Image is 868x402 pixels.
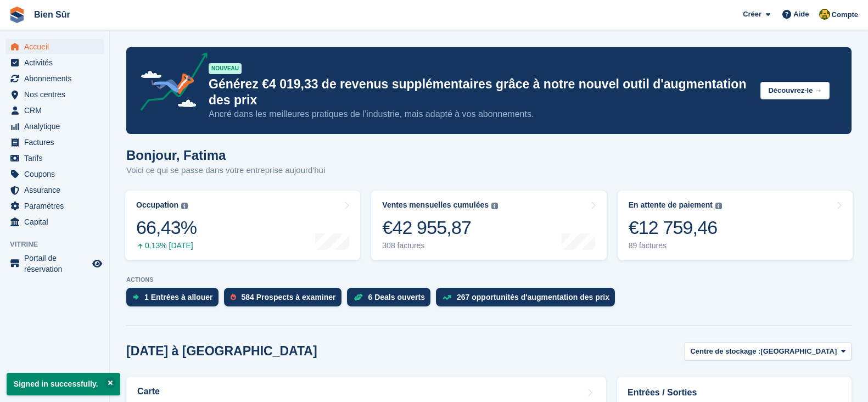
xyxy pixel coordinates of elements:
img: prospect-51fa495bee0391a8d652442698ab0144808aea92771e9ea1ae160a38d050c398.svg [231,294,236,300]
img: price_increase_opportunities-93ffe204e8149a01c8c9dc8f82e8f89637d9d84a8eef4429ea346261dce0b2c0.svg [443,295,451,300]
div: 267 opportunités d'augmentation des prix [457,293,609,302]
div: €12 759,46 [629,216,722,239]
a: Bien Sûr [30,5,75,24]
p: Ancré dans les meilleures pratiques de l’industrie, mais adapté à vos abonnements. [209,108,752,120]
img: icon-info-grey-7440780725fd019a000dd9b08b2336e03edf1995a4989e88bcd33f0948082b44.svg [181,203,188,209]
div: Ventes mensuelles cumulées [382,200,489,210]
span: Paramètres [24,198,90,214]
a: 6 Deals ouverts [347,288,436,312]
div: 584 Prospects à examiner [242,293,336,302]
img: deal-1b604bf984904fb50ccaf53a9ad4b4a5d6e5aea283cecdc64d6e3604feb123c2.svg [354,293,363,301]
span: Compte [832,9,858,20]
a: Boutique d'aperçu [91,257,104,270]
a: 267 opportunités d'augmentation des prix [436,288,620,312]
div: 308 factures [382,241,498,250]
span: Nos centres [24,87,90,102]
a: menu [5,135,104,150]
a: menu [5,182,104,198]
div: 1 Entrées à allouer [144,293,213,302]
p: Générez €4 019,33 de revenus supplémentaires grâce à notre nouvel outil d'augmentation des prix [209,76,752,108]
a: En attente de paiement €12 759,46 89 factures [618,191,853,260]
div: €42 955,87 [382,216,498,239]
img: stora-icon-8386f47178a22dfd0bd8f6a31ec36ba5ce8667c1dd55bd0f319d3a0aa187defe.svg [9,7,25,23]
span: Accueil [24,39,90,54]
h2: [DATE] à [GEOGRAPHIC_DATA] [126,344,317,359]
h2: Carte [137,387,160,397]
span: Coupons [24,166,90,182]
a: 1 Entrées à allouer [126,288,224,312]
span: Analytique [24,119,90,134]
a: menu [5,103,104,118]
div: 66,43% [136,216,197,239]
a: menu [5,71,104,86]
a: menu [5,166,104,182]
h2: Entrées / Sorties [628,386,841,399]
a: menu [5,198,104,214]
span: Activités [24,55,90,70]
button: Centre de stockage : [GEOGRAPHIC_DATA] [684,342,852,360]
img: Fatima Kelaaoui [819,9,830,20]
a: Ventes mensuelles cumulées €42 955,87 308 factures [371,191,606,260]
a: menu [5,55,104,70]
span: Créer [743,9,761,20]
a: menu [5,253,104,275]
div: En attente de paiement [629,200,713,210]
span: Tarifs [24,150,90,166]
div: 0,13% [DATE] [136,241,197,250]
div: 89 factures [629,241,722,250]
div: NOUVEAU [209,63,242,74]
h1: Bonjour, Fatima [126,148,325,163]
p: Signed in successfully. [7,373,120,395]
span: Centre de stockage : [690,346,760,357]
a: Occupation 66,43% 0,13% [DATE] [125,191,360,260]
span: [GEOGRAPHIC_DATA] [760,346,837,357]
a: menu [5,150,104,166]
span: Factures [24,135,90,150]
a: 584 Prospects à examiner [224,288,347,312]
p: Voici ce qui se passe dans votre entreprise aujourd'hui [126,164,325,177]
div: Occupation [136,200,178,210]
img: move_ins_to_allocate_icon-fdf77a2bb77ea45bf5b3d319d69a93e2d87916cf1d5bf7949dd705db3b84f3ca.svg [133,294,139,300]
img: price-adjustments-announcement-icon-8257ccfd72463d97f412b2fc003d46551f7dbcb40ab6d574587a9cd5c0d94... [131,52,208,115]
span: Portail de réservation [24,253,90,275]
img: icon-info-grey-7440780725fd019a000dd9b08b2336e03edf1995a4989e88bcd33f0948082b44.svg [491,203,498,209]
a: menu [5,119,104,134]
a: menu [5,214,104,230]
a: menu [5,87,104,102]
img: icon-info-grey-7440780725fd019a000dd9b08b2336e03edf1995a4989e88bcd33f0948082b44.svg [715,203,722,209]
span: Capital [24,214,90,230]
span: CRM [24,103,90,118]
span: Assurance [24,182,90,198]
a: menu [5,39,104,54]
span: Abonnements [24,71,90,86]
button: Découvrez-le → [760,82,830,100]
p: ACTIONS [126,276,852,283]
span: Aide [793,9,809,20]
span: Vitrine [10,239,109,250]
div: 6 Deals ouverts [368,293,425,302]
